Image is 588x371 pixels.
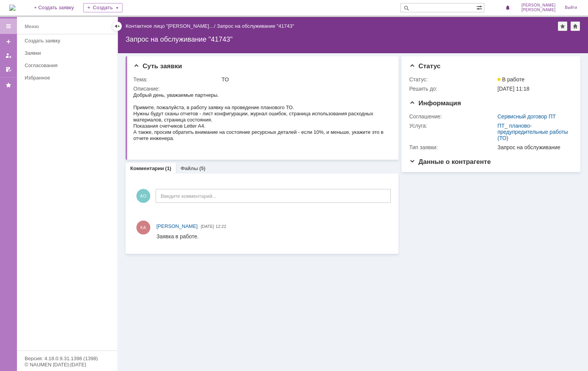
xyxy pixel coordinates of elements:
[497,76,524,83] span: В работе
[22,59,116,71] a: Согласования
[497,123,568,141] a: ПТ_ планово-предупредительные работы (ТО)
[409,62,440,70] span: Статус
[409,123,496,129] div: Услуга:
[83,3,123,12] div: Создать
[9,5,15,11] img: logo
[130,165,164,171] a: Комментарии
[22,35,116,47] a: Создать заявку
[409,76,496,83] div: Статус:
[25,362,109,367] div: © NAUMEN [DATE]-[DATE]
[133,86,390,92] div: Описание:
[22,47,116,59] a: Заявки
[409,158,491,165] span: Данные о контрагенте
[558,22,567,31] div: Добавить в избранное
[25,62,113,68] div: Согласования
[180,165,198,171] a: Файлы
[133,76,220,83] div: Тема:
[2,49,15,62] a: Мои заявки
[156,223,198,229] span: [PERSON_NAME]
[25,38,113,44] div: Создать заявку
[199,165,205,171] div: (5)
[25,50,113,56] div: Заявки
[521,8,556,12] span: [PERSON_NAME]
[126,23,217,29] div: /
[571,22,580,31] div: Сделать домашней страницей
[126,35,580,43] div: Запрос на обслуживание "41743"
[25,22,39,31] div: Меню
[497,144,570,150] div: Запрос на обслуживание
[216,224,227,229] span: 12:22
[2,63,15,76] a: Мои согласования
[156,223,198,230] a: [PERSON_NAME]
[409,86,496,92] div: Решить до:
[2,35,15,48] a: Создать заявку
[9,5,15,11] a: Перейти на домашнюю страницу
[497,86,529,92] span: [DATE] 11:18
[165,165,171,171] div: (1)
[136,189,150,203] span: АО
[126,23,214,29] a: Контактное лицо "[PERSON_NAME]…
[409,144,496,150] div: Тип заявки:
[217,23,294,29] div: Запрос на обслуживание "41743"
[25,75,104,81] div: Избранное
[25,356,109,361] div: Версия: 4.18.0.9.31.1398 (1398)
[409,113,496,120] div: Соглашение:
[521,3,556,8] span: [PERSON_NAME]
[133,62,182,70] span: Суть заявки
[497,113,556,120] a: Сервисный договор ПТ
[201,224,214,229] span: [DATE]
[409,99,461,107] span: Информация
[113,22,122,31] div: Скрыть меню
[222,76,388,83] div: ТО
[476,3,484,11] span: Расширенный поиск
